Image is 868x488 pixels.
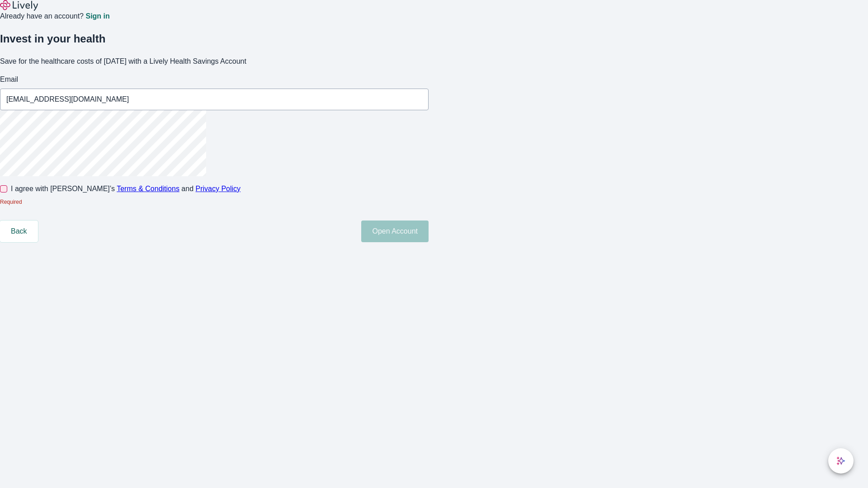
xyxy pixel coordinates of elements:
[85,13,109,20] a: Sign in
[836,456,845,465] svg: Lively AI Assistant
[11,183,241,194] span: I agree with [PERSON_NAME]’s and
[196,185,241,192] a: Privacy Policy
[117,185,179,192] a: Terms & Conditions
[828,448,854,474] button: chat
